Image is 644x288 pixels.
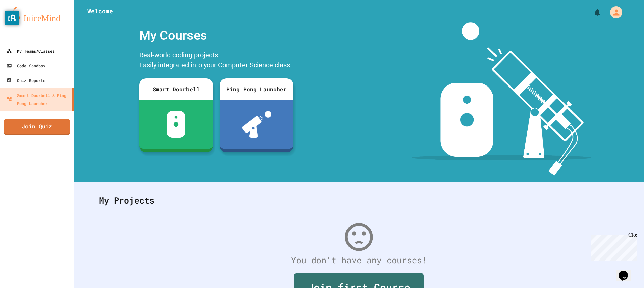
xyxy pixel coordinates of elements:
div: You don't have any courses! [92,254,626,267]
div: Ping Pong Launcher [220,78,293,100]
div: Smart Doorbell [139,78,213,100]
div: My Notifications [581,7,603,18]
div: Code Sandbox [7,62,45,70]
div: My Courses [136,22,297,48]
img: sdb-white.svg [167,111,186,138]
img: banner-image-my-projects.png [412,22,591,176]
div: Real-world coding projects. Easily integrated into your Computer Science class. [136,48,297,73]
div: My Teams/Classes [7,47,55,55]
div: My Account [603,5,624,20]
iframe: chat widget [616,261,637,281]
button: privacy banner [5,11,19,25]
iframe: chat widget [588,232,637,261]
a: Join Quiz [4,119,70,135]
div: My Projects [92,187,626,214]
div: Smart Doorbell & Ping Pong Launcher [7,91,70,107]
div: Quiz Reports [7,76,45,84]
div: Chat with us now!Close [3,3,46,43]
img: logo-orange.svg [7,7,67,24]
img: ppl-with-ball.png [242,111,272,138]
